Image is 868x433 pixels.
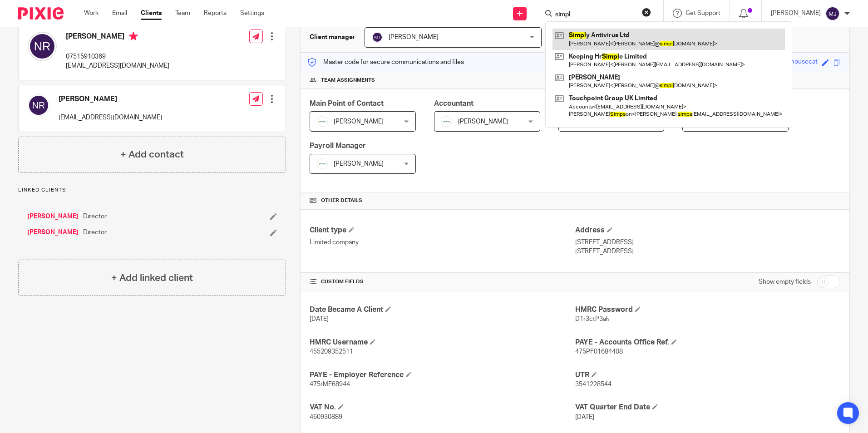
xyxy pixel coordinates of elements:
[759,277,811,286] label: Show empty fields
[310,226,575,235] h4: Client type
[825,6,840,21] img: svg%3E
[83,228,107,237] span: Director
[554,11,636,19] input: Search
[686,10,720,16] span: Get Support
[575,349,623,355] span: 475PF01684408
[310,238,575,247] p: Limited company
[27,212,79,221] a: [PERSON_NAME]
[66,32,169,43] h4: [PERSON_NAME]
[434,100,473,107] span: Accountant
[112,9,127,18] a: Email
[317,116,328,127] img: Infinity%20Logo%20with%20Whitespace%20.png
[575,305,840,315] h4: HMRC Password
[575,381,612,388] span: 3541228544
[18,187,286,194] p: Linked clients
[120,148,184,162] h4: + Add contact
[575,403,840,412] h4: VAT Quarter End Date
[310,403,575,412] h4: VAT No.
[389,34,439,40] span: [PERSON_NAME]
[310,142,366,149] span: Payroll Manager
[204,9,227,18] a: Reports
[310,414,342,420] span: 460930889
[84,9,99,18] a: Work
[310,381,350,388] span: 475/ME68944
[28,94,49,116] img: svg%3E
[111,271,193,285] h4: + Add linked client
[310,33,355,42] h3: Client manager
[310,338,575,347] h4: HMRC Username
[575,370,840,380] h4: UTR
[575,414,594,420] span: [DATE]
[310,316,329,322] span: [DATE]
[310,349,353,355] span: 455209352511
[175,9,190,18] a: Team
[575,226,840,235] h4: Address
[27,228,79,237] a: [PERSON_NAME]
[575,316,609,322] span: D1r3ctP3ak
[317,158,328,169] img: Infinity%20Logo%20with%20Whitespace%20.png
[310,305,575,315] h4: Date Became A Client
[240,9,264,18] a: Settings
[321,77,375,84] span: Team assignments
[310,370,575,380] h4: PAYE - Employer Reference
[575,238,840,247] p: [STREET_ADDRESS]
[141,9,162,18] a: Clients
[66,52,169,61] p: 07515910369
[441,116,452,127] img: Infinity%20Logo%20with%20Whitespace%20.png
[310,278,575,285] h4: CUSTOM FIELDS
[334,118,384,125] span: [PERSON_NAME]
[18,7,64,20] img: Pixie
[575,247,840,256] p: [STREET_ADDRESS]
[771,9,821,18] p: [PERSON_NAME]
[310,100,384,107] span: Main Point of Contact
[129,32,138,41] i: Primary
[59,94,162,104] h4: [PERSON_NAME]
[575,338,840,347] h4: PAYE - Accounts Office Ref.
[28,32,57,61] img: svg%3E
[59,113,162,122] p: [EMAIL_ADDRESS][DOMAIN_NAME]
[372,32,383,43] img: svg%3E
[334,161,384,167] span: [PERSON_NAME]
[321,197,362,204] span: Other details
[458,118,508,125] span: [PERSON_NAME]
[642,8,651,17] button: Clear
[307,58,464,67] p: Master code for secure communications and files
[66,61,169,70] p: [EMAIL_ADDRESS][DOMAIN_NAME]
[83,212,107,221] span: Director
